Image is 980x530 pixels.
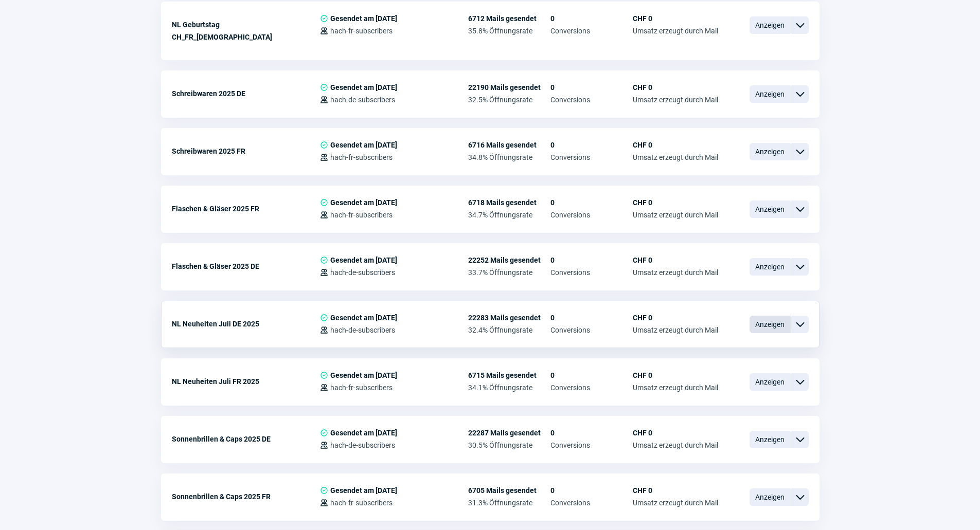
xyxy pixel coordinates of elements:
[468,486,550,495] span: 6705 Mails gesendet
[330,96,395,104] span: hach-de-subscribers
[468,83,550,92] span: 22190 Mails gesendet
[468,96,550,104] span: 32.5% Öffnungsrate
[330,83,397,92] span: Gesendet am [DATE]
[550,141,633,149] span: 0
[468,499,550,507] span: 31.3% Öffnungsrate
[330,268,395,277] span: hach-de-subscribers
[550,211,633,219] span: Conversions
[330,326,395,334] span: hach-de-subscribers
[750,85,791,103] span: Anzeigen
[468,429,550,437] span: 22287 Mails gesendet
[633,96,718,104] span: Umsatz erzeugt durch Mail
[550,326,633,334] span: Conversions
[468,268,550,277] span: 33.7% Öffnungsrate
[468,371,550,379] span: 6715 Mails gesendet
[550,499,633,507] span: Conversions
[633,486,718,495] span: CHF 0
[633,371,718,379] span: CHF 0
[633,14,718,23] span: CHF 0
[550,486,633,495] span: 0
[633,27,718,35] span: Umsatz erzeugt durch Mail
[468,326,550,334] span: 32.4% Öffnungsrate
[172,83,320,104] div: Schreibwaren 2025 DE
[330,256,397,264] span: Gesendet am [DATE]
[172,256,320,277] div: Flaschen & Gläser 2025 DE
[633,326,718,334] span: Umsatz erzeugt durch Mail
[468,198,550,207] span: 6718 Mails gesendet
[550,96,633,104] span: Conversions
[468,153,550,161] span: 34.8% Öffnungsrate
[330,486,397,495] span: Gesendet am [DATE]
[750,316,791,333] span: Anzeigen
[330,27,393,35] span: hach-fr-subscribers
[330,499,393,507] span: hach-fr-subscribers
[330,441,395,449] span: hach-de-subscribers
[468,256,550,264] span: 22252 Mails gesendet
[633,83,718,92] span: CHF 0
[633,383,718,392] span: Umsatz erzeugt durch Mail
[550,153,633,161] span: Conversions
[550,314,633,322] span: 0
[550,256,633,264] span: 0
[750,431,791,448] span: Anzeigen
[750,200,791,218] span: Anzeigen
[172,314,320,334] div: NL Neuheiten Juli DE 2025
[468,141,550,149] span: 6716 Mails gesendet
[172,429,320,449] div: Sonnenbrillen & Caps 2025 DE
[330,141,397,149] span: Gesendet am [DATE]
[468,383,550,392] span: 34.1% Öffnungsrate
[172,486,320,507] div: Sonnenbrillen & Caps 2025 FR
[330,14,397,23] span: Gesendet am [DATE]
[750,143,791,160] span: Anzeigen
[468,27,550,35] span: 35.8% Öffnungsrate
[633,499,718,507] span: Umsatz erzeugt durch Mail
[550,14,633,23] span: 0
[633,314,718,322] span: CHF 0
[633,429,718,437] span: CHF 0
[330,153,393,161] span: hach-fr-subscribers
[468,314,550,322] span: 22283 Mails gesendet
[172,14,320,47] div: NL Geburtstag CH_FR_[DEMOGRAPHIC_DATA]
[750,16,791,34] span: Anzeigen
[330,383,393,392] span: hach-fr-subscribers
[550,383,633,392] span: Conversions
[550,27,633,35] span: Conversions
[172,371,320,392] div: NL Neuheiten Juli FR 2025
[330,314,397,322] span: Gesendet am [DATE]
[750,258,791,276] span: Anzeigen
[550,83,633,92] span: 0
[172,198,320,219] div: Flaschen & Gläser 2025 FR
[750,488,791,506] span: Anzeigen
[330,211,393,219] span: hach-fr-subscribers
[550,371,633,379] span: 0
[468,14,550,23] span: 6712 Mails gesendet
[633,211,718,219] span: Umsatz erzeugt durch Mail
[633,153,718,161] span: Umsatz erzeugt durch Mail
[550,198,633,207] span: 0
[550,268,633,277] span: Conversions
[633,141,718,149] span: CHF 0
[172,141,320,161] div: Schreibwaren 2025 FR
[633,256,718,264] span: CHF 0
[633,198,718,207] span: CHF 0
[468,211,550,219] span: 34.7% Öffnungsrate
[330,371,397,379] span: Gesendet am [DATE]
[550,429,633,437] span: 0
[330,198,397,207] span: Gesendet am [DATE]
[330,429,397,437] span: Gesendet am [DATE]
[750,373,791,391] span: Anzeigen
[468,441,550,449] span: 30.5% Öffnungsrate
[633,268,718,277] span: Umsatz erzeugt durch Mail
[550,441,633,449] span: Conversions
[633,441,718,449] span: Umsatz erzeugt durch Mail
